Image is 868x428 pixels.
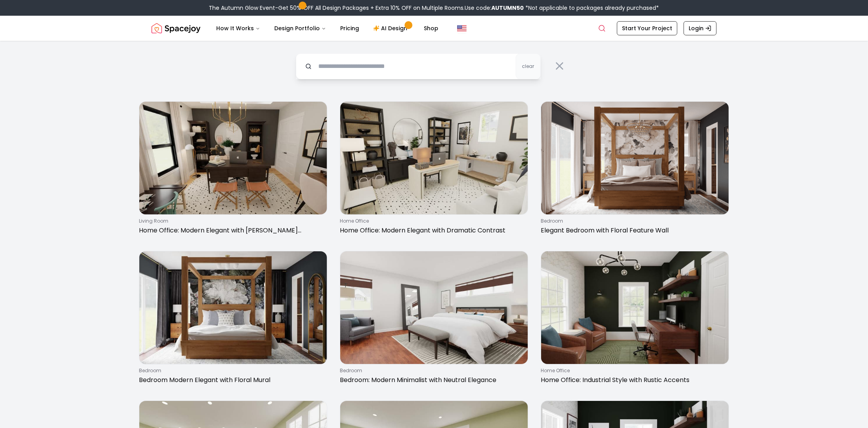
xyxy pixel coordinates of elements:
[151,20,201,36] a: Spacejoy
[139,218,324,224] p: living room
[541,368,726,374] p: home office
[367,20,416,36] a: AI Design
[340,218,525,224] p: home office
[340,101,528,238] a: Home Office: Modern Elegant with Dramatic Contrasthome officeHome Office: Modern Elegant with Dra...
[516,53,541,79] button: clear
[465,4,524,12] span: Use code:
[524,4,659,12] span: *Not applicable to packages already purchased*
[139,102,327,214] img: Home Office: Modern Elegant with Moody Neutrals
[541,226,726,235] p: Elegant Bedroom with Floral Feature Wall
[457,24,467,33] img: United States
[139,101,327,238] a: Home Office: Modern Elegant with Moody Neutralsliving roomHome Office: Modern Elegant with [PERSO...
[139,251,327,388] a: Bedroom Modern Elegant with Floral MuralbedroomBedroom Modern Elegant with Floral Mural
[617,21,677,35] a: Start Your Project
[340,251,528,364] img: Bedroom: Modern Minimalist with Neutral Elegance
[340,375,525,385] p: Bedroom: Modern Minimalist with Neutral Elegance
[139,368,324,374] p: bedroom
[340,251,528,388] a: Bedroom: Modern Minimalist with Neutral ElegancebedroomBedroom: Modern Minimalist with Neutral El...
[541,101,729,238] a: Elegant Bedroom with Floral Feature WallbedroomElegant Bedroom with Floral Feature Wall
[340,102,528,214] img: Home Office: Modern Elegant with Dramatic Contrast
[340,368,525,374] p: bedroom
[541,102,729,214] img: Elegant Bedroom with Floral Feature Wall
[210,20,266,36] button: How It Works
[541,375,726,385] p: Home Office: Industrial Style with Rustic Accents
[268,20,332,36] button: Design Portfolio
[541,251,729,388] a: Home Office: Industrial Style with Rustic Accentshome officeHome Office: Industrial Style with Ru...
[340,226,525,235] p: Home Office: Modern Elegant with Dramatic Contrast
[151,20,201,36] img: Spacejoy Logo
[418,20,445,36] a: Shop
[139,375,324,385] p: Bedroom Modern Elegant with Floral Mural
[684,21,717,35] a: Login
[334,20,365,36] a: Pricing
[139,251,327,364] img: Bedroom Modern Elegant with Floral Mural
[492,4,524,12] b: AUTUMN50
[210,20,445,36] nav: Main
[541,218,726,224] p: bedroom
[151,16,717,41] nav: Global
[209,4,659,12] div: The Autumn Glow Event-Get 50% OFF All Design Packages + Extra 10% OFF on Multiple Rooms.
[139,226,324,235] p: Home Office: Modern Elegant with [PERSON_NAME] Neutrals
[522,63,534,70] span: clear
[541,251,729,364] img: Home Office: Industrial Style with Rustic Accents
